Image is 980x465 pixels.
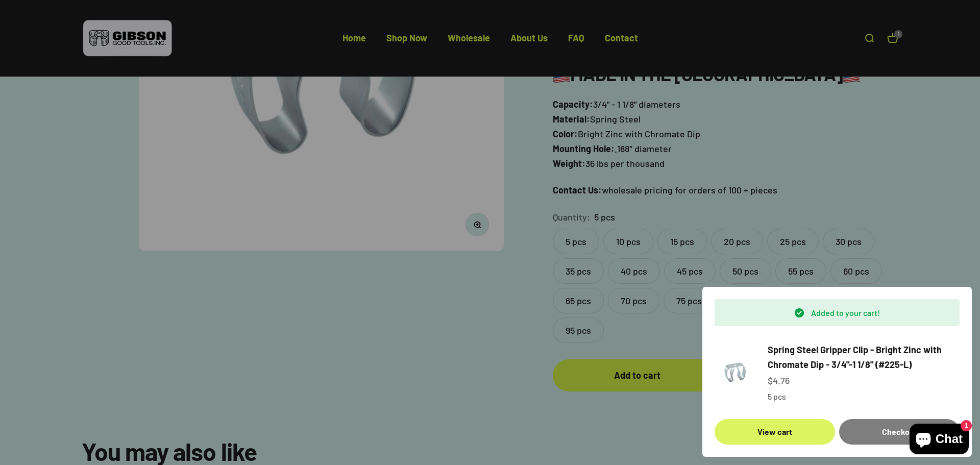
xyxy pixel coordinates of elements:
inbox-online-store-chat: Shopify online store chat [906,424,972,457]
div: Checkout [851,425,947,438]
img: Gripper clip, made & shipped from the USA! [715,352,755,393]
a: Spring Steel Gripper Clip - Bright Zinc with Chromate Dip - 3/4"-1 1/8" (#225-L) [768,342,960,372]
button: Checkout [839,419,960,445]
div: Added to your cart! [715,299,960,327]
a: View cart [715,419,835,445]
sale-price: $4.76 [768,373,790,388]
p: 5 pcs [768,390,960,403]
